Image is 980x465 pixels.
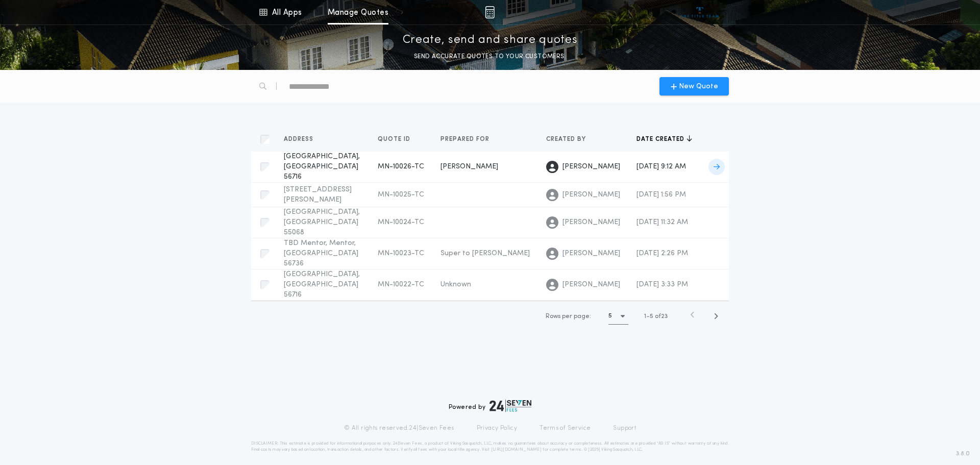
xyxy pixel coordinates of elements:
span: MN-10025-TC [378,191,424,199]
span: [DATE] 11:32 AM [636,218,688,226]
a: Terms of Service [540,424,591,432]
p: Create, send and share quotes [403,32,578,48]
span: [GEOGRAPHIC_DATA], [GEOGRAPHIC_DATA] 56716 [284,271,360,299]
span: MN-10026-TC [378,163,424,170]
span: [DATE] 1:56 PM [636,191,686,199]
button: 5 [608,308,628,325]
span: New Quote [679,81,718,92]
span: 5 [650,313,653,320]
a: Support [613,424,636,432]
span: Quote ID [378,135,412,143]
span: Rows per page: [546,313,591,320]
img: img [485,6,495,18]
button: Address [284,134,321,144]
img: vs-icon [681,7,719,17]
span: [DATE] 3:33 PM [636,281,688,288]
span: [DATE] 2:26 PM [636,250,688,257]
span: MN-10024-TC [378,218,424,226]
span: Prepared for [440,135,492,143]
button: Quote ID [378,134,418,144]
a: [URL][DOMAIN_NAME] [491,448,542,452]
span: [PERSON_NAME] [562,280,620,290]
span: Created by [546,135,588,143]
span: Unknown [440,281,471,288]
span: [GEOGRAPHIC_DATA], [GEOGRAPHIC_DATA] 55068 [284,208,360,236]
a: Privacy Policy [477,424,518,432]
p: © All rights reserved. 24|Seven Fees [344,424,454,432]
span: [STREET_ADDRESS][PERSON_NAME] [284,186,352,204]
span: [PERSON_NAME] [562,249,620,259]
span: TBD Mentor, Mentor, [GEOGRAPHIC_DATA] 56736 [284,239,358,267]
span: 3.8.0 [956,449,970,458]
p: DISCLAIMER: This estimate is provided for informational purposes only. 24|Seven Fees, a product o... [251,440,729,453]
span: [PERSON_NAME] [562,190,620,200]
span: [PERSON_NAME] [562,162,620,172]
button: Created by [546,134,594,144]
span: MN-10022-TC [378,281,424,288]
span: [GEOGRAPHIC_DATA], [GEOGRAPHIC_DATA] 56716 [284,153,360,181]
h1: 5 [608,311,612,321]
span: MN-10023-TC [378,250,424,257]
button: Date created [636,134,692,144]
img: logo [489,400,531,412]
p: SEND ACCURATE QUOTES TO YOUR CUSTOMERS. [414,52,566,62]
span: Super to [PERSON_NAME] [440,250,530,257]
div: Powered by [449,400,531,412]
span: Date created [636,135,687,143]
span: [PERSON_NAME] [440,163,498,170]
button: New Quote [659,77,729,95]
span: Address [284,135,315,143]
span: 1 [644,313,646,320]
span: [DATE] 9:12 AM [636,163,686,170]
span: [PERSON_NAME] [562,217,620,228]
span: of 23 [655,312,668,321]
